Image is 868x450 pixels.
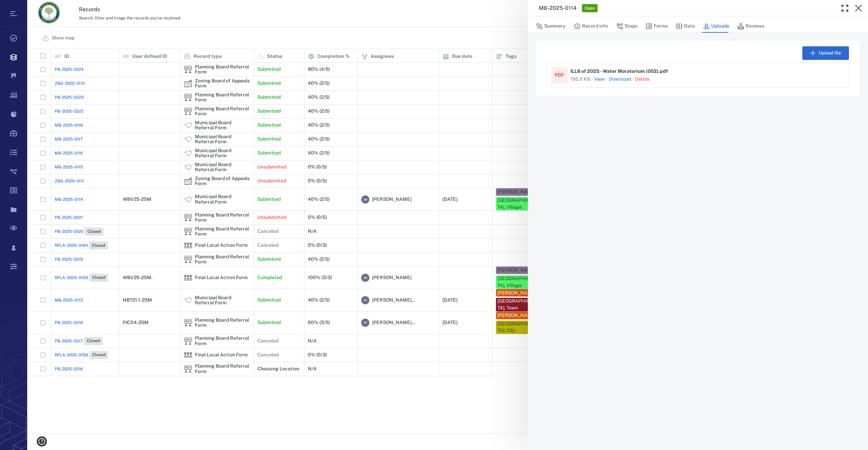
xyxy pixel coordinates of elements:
[658,69,675,74] span: . pdf
[616,20,637,33] button: Steps
[594,76,605,83] button: View
[646,20,668,33] button: Forms
[852,1,865,15] button: Close
[635,76,650,83] button: Delete
[539,4,577,12] h3: MB-2025-0114
[838,1,852,15] button: Toggle Fullscreen
[737,20,764,33] button: Reviews
[574,20,608,33] button: Record info
[703,20,729,33] button: Uploads
[570,76,590,83] div: 195.0 KB
[802,46,849,60] button: Upload file
[583,5,596,11] span: Open
[631,75,635,83] p: ·
[605,75,609,83] p: ·
[536,20,566,33] button: Summary
[590,75,594,83] p: ·
[555,72,564,79] div: PDF
[676,20,695,33] button: Data
[15,5,29,11] span: Help
[570,69,675,74] span: ILL8 of 2025 - Water Moratorium (002)
[609,76,631,83] a: Download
